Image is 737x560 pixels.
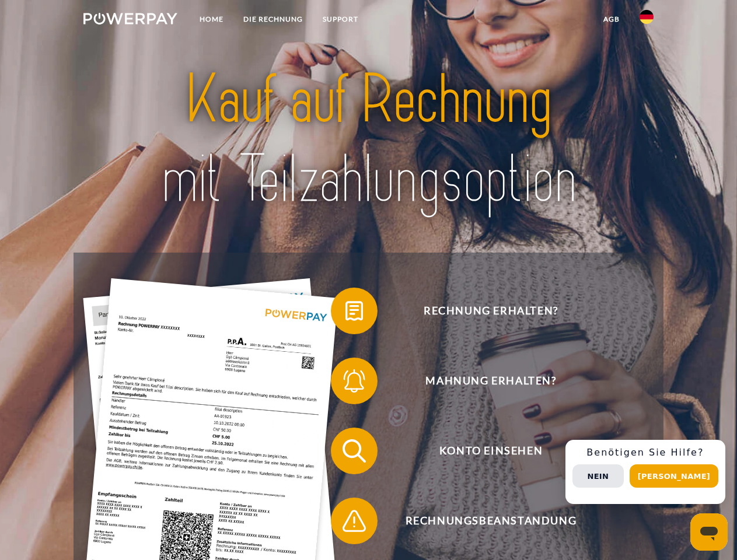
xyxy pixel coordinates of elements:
img: de [640,10,654,24]
h3: Benötigen Sie Hilfe? [572,447,718,459]
button: Mahnung erhalten? [331,358,634,404]
span: Rechnungsbeanstandung [348,498,634,544]
div: Schnellhilfe [565,440,725,504]
a: Home [190,9,233,30]
span: Mahnung erhalten? [348,358,634,404]
span: Rechnung erhalten? [348,288,634,334]
img: logo-powerpay-white.svg [83,13,177,24]
a: DIE RECHNUNG [233,9,313,30]
button: Rechnungsbeanstandung [331,498,634,544]
span: Konto einsehen [348,428,634,474]
button: Rechnung erhalten? [331,288,634,334]
img: qb_search.svg [340,436,369,466]
img: qb_bill.svg [340,296,369,325]
a: SUPPORT [313,9,368,30]
img: qb_bell.svg [340,366,369,395]
a: agb [593,9,630,30]
button: Konto einsehen [331,428,634,474]
button: Nein [572,464,624,488]
iframe: Schaltfläche zum Öffnen des Messaging-Fensters [690,513,728,551]
img: title-powerpay_de.svg [111,56,626,223]
img: qb_warning.svg [340,506,369,535]
button: [PERSON_NAME] [630,464,718,488]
